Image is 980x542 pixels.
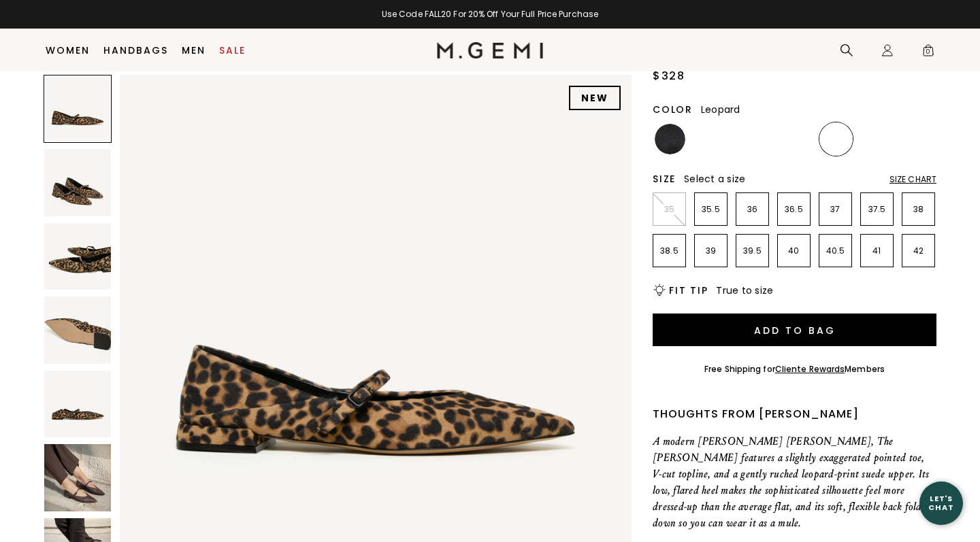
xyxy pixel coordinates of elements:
p: 42 [902,245,934,256]
div: $328 [653,68,685,84]
a: Men [182,45,206,56]
p: 35 [653,204,685,215]
p: A modern [PERSON_NAME] [PERSON_NAME], The [PERSON_NAME] features a slightly exaggerated pointed t... [653,433,936,531]
span: Leopard [701,103,740,116]
h2: Color [653,104,693,115]
p: 35.5 [695,204,727,215]
span: True to size [716,284,773,297]
span: Select a size [684,172,745,186]
a: Handbags [103,45,168,56]
p: 38.5 [653,245,685,256]
div: Size Chart [889,174,936,185]
h2: Size [653,173,676,184]
img: Light Tan [696,124,727,154]
p: 39.5 [736,245,768,256]
div: NEW [569,86,621,110]
a: Sale [219,45,246,56]
img: Gunmetal [779,124,810,154]
p: 36 [736,204,768,215]
p: 40.5 [819,245,851,256]
span: 0 [921,46,935,60]
div: Thoughts from [PERSON_NAME] [653,406,936,422]
img: Dark Red [738,124,768,154]
img: The Loriana [44,223,111,290]
img: The Loriana [44,444,111,511]
p: 41 [861,245,893,256]
p: 39 [695,245,727,256]
p: 37.5 [861,204,893,215]
img: M.Gemi [437,42,544,58]
img: The Loriana [44,297,111,363]
img: Leopard [821,124,851,154]
img: The Loriana [44,371,111,437]
p: 37 [819,204,851,215]
a: Cliente Rewards [775,363,845,375]
h2: Fit Tip [669,285,708,296]
div: Let's Chat [919,494,963,511]
div: Free Shipping for Members [704,364,885,375]
p: 38 [902,204,934,215]
p: 40 [778,245,810,256]
img: The Loriana [44,149,111,216]
img: Chocolate [862,124,893,154]
a: Women [46,45,90,56]
button: Add to Bag [653,314,936,346]
p: 36.5 [778,204,810,215]
img: Navy [904,124,934,154]
img: Black [655,124,685,154]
